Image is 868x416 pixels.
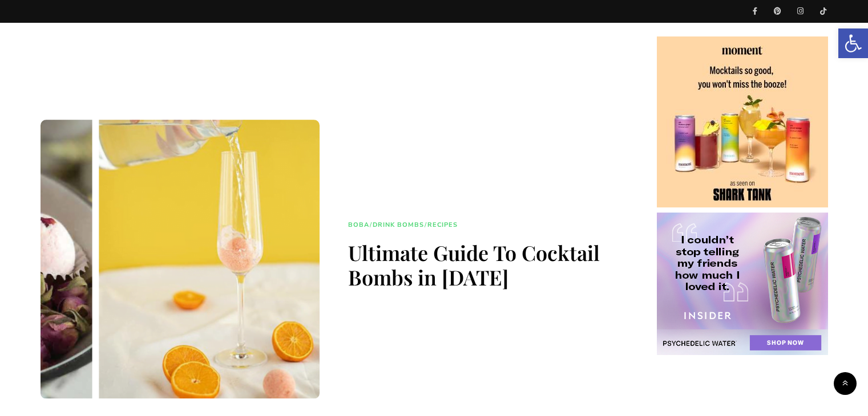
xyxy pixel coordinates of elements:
[348,240,622,289] h1: Ultimate Guide To Cocktail Bombs in [DATE]
[657,36,828,207] img: cshow.php
[373,220,425,230] a: Drink Bombs
[348,220,369,230] a: Boba
[348,220,458,230] div: / /
[657,213,828,355] img: cshow.php
[427,220,458,230] a: Recipes
[41,120,320,399] img: cocktail bombs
